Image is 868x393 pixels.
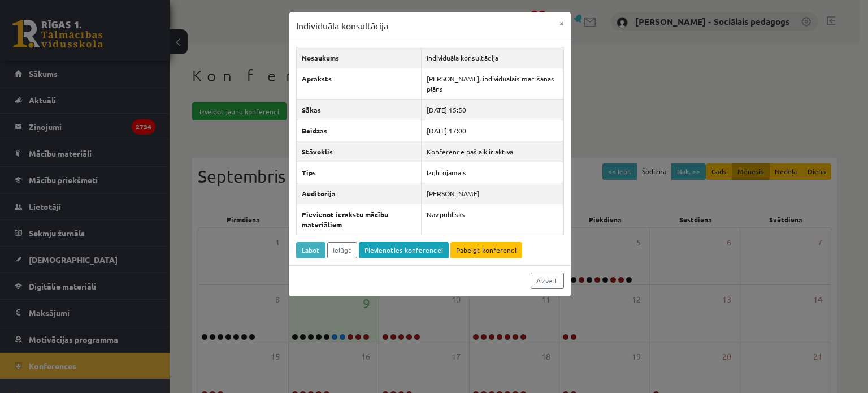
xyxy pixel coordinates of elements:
[421,99,563,120] td: [DATE] 15:50
[421,204,563,235] td: Nav publisks
[296,183,421,204] th: Auditorija
[359,242,449,258] a: Pievienoties konferencei
[421,120,563,141] td: [DATE] 17:00
[553,12,571,34] button: ×
[421,47,563,68] td: Individuāla konsultācija
[296,141,421,162] th: Stāvoklis
[296,68,421,99] th: Apraksts
[296,242,325,258] a: Labot
[296,19,388,33] h3: Individuāla konsultācija
[421,68,563,99] td: [PERSON_NAME], individuālais mācīšanās plāns
[531,273,564,289] a: Aizvērt
[421,141,563,162] td: Konference pašlaik ir aktīva
[296,204,421,235] th: Pievienot ierakstu mācību materiāliem
[296,162,421,183] th: Tips
[421,183,563,204] td: [PERSON_NAME]
[296,99,421,120] th: Sākas
[296,120,421,141] th: Beidzas
[421,162,563,183] td: Izglītojamais
[296,47,421,68] th: Nosaukums
[450,242,522,258] a: Pabeigt konferenci
[327,242,357,258] a: Ielūgt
